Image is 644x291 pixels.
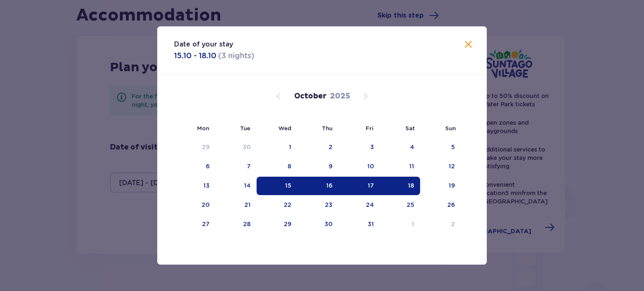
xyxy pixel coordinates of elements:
td: Choose Friday, October 10, 2025 as your check-in date. It’s available. [338,157,380,176]
small: Mon [197,125,209,131]
div: 25 [407,201,414,209]
td: Choose Saturday, November 1, 2025 as your check-in date. It’s available. [380,215,421,234]
div: 20 [202,201,210,209]
td: Choose Tuesday, October 28, 2025 as your check-in date. It’s available. [216,215,257,234]
td: Choose Sunday, October 19, 2025 as your check-in date. It’s available. [420,177,461,195]
div: 1 [412,220,414,228]
div: 11 [409,162,414,170]
td: Choose Tuesday, October 21, 2025 as your check-in date. It’s available. [216,196,257,214]
div: 14 [244,181,251,190]
td: Choose Saturday, October 4, 2025 as your check-in date. It’s available. [380,138,421,157]
td: Choose Thursday, October 30, 2025 as your check-in date. It’s available. [297,215,339,234]
div: 27 [202,220,210,228]
div: 13 [203,181,210,190]
td: Selected as end date. Saturday, October 18, 2025 [380,177,421,195]
div: 30 [243,143,251,151]
small: Fri [366,125,374,131]
td: Choose Friday, October 3, 2025 as your check-in date. It’s available. [338,138,380,157]
td: Choose Wednesday, October 22, 2025 as your check-in date. It’s available. [257,196,297,214]
td: Choose Thursday, October 2, 2025 as your check-in date. It’s available. [297,138,339,157]
div: 15 [285,181,291,190]
div: 10 [367,162,374,170]
div: 17 [368,181,374,190]
td: Choose Wednesday, October 1, 2025 as your check-in date. It’s available. [257,138,297,157]
div: 4 [410,143,414,151]
td: Choose Saturday, October 11, 2025 as your check-in date. It’s available. [380,157,421,176]
div: 29 [284,220,291,228]
small: Sat [405,125,415,131]
small: Tue [240,125,250,131]
div: 16 [326,181,332,190]
p: October [294,91,327,101]
div: 29 [202,143,210,151]
div: 23 [325,201,332,209]
td: Choose Monday, October 6, 2025 as your check-in date. It’s available. [174,157,216,176]
div: 31 [368,220,374,228]
td: Selected. Friday, October 17, 2025 [338,177,380,195]
td: Choose Monday, October 20, 2025 as your check-in date. It’s available. [174,196,216,214]
div: 6 [206,162,210,170]
p: 15.10 - 18.10 [174,51,216,61]
td: Choose Friday, October 24, 2025 as your check-in date. It’s available. [338,196,380,214]
td: Selected. Thursday, October 16, 2025 [297,177,339,195]
td: Choose Tuesday, September 30, 2025 as your check-in date. It’s available. [216,138,257,157]
div: 1 [289,143,291,151]
p: Date of your stay [174,40,233,49]
div: 30 [325,220,332,228]
td: Choose Monday, October 13, 2025 as your check-in date. It’s available. [174,177,216,195]
td: Choose Tuesday, October 14, 2025 as your check-in date. It’s available. [216,177,257,195]
div: 21 [244,201,251,209]
td: Choose Saturday, October 25, 2025 as your check-in date. It’s available. [380,196,421,214]
p: ( 3 nights ) [218,51,254,61]
div: 24 [366,201,374,209]
td: Choose Wednesday, October 8, 2025 as your check-in date. It’s available. [257,157,297,176]
td: Choose Sunday, November 2, 2025 as your check-in date. It’s available. [420,215,461,234]
td: Choose Wednesday, October 29, 2025 as your check-in date. It’s available. [257,215,297,234]
div: Calendar [157,75,487,248]
td: Choose Sunday, October 26, 2025 as your check-in date. It’s available. [420,196,461,214]
td: Choose Tuesday, October 7, 2025 as your check-in date. It’s available. [216,157,257,176]
div: 28 [243,220,251,228]
td: Choose Friday, October 31, 2025 as your check-in date. It’s available. [338,215,380,234]
td: Choose Sunday, October 5, 2025 as your check-in date. It’s available. [420,138,461,157]
div: 18 [408,181,414,190]
small: Thu [322,125,332,131]
td: Choose Thursday, October 23, 2025 as your check-in date. It’s available. [297,196,339,214]
td: Choose Thursday, October 9, 2025 as your check-in date. It’s available. [297,157,339,176]
p: 2025 [330,91,350,101]
div: 2 [329,143,332,151]
div: 9 [329,162,332,170]
td: Choose Sunday, October 12, 2025 as your check-in date. It’s available. [420,157,461,176]
div: 22 [284,201,291,209]
div: 3 [370,143,374,151]
td: Choose Monday, September 29, 2025 as your check-in date. It’s available. [174,138,216,157]
div: 7 [247,162,251,170]
small: Wed [278,125,291,131]
div: 8 [288,162,291,170]
td: Choose Monday, October 27, 2025 as your check-in date. It’s available. [174,215,216,234]
td: Selected as start date. Wednesday, October 15, 2025 [257,177,297,195]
